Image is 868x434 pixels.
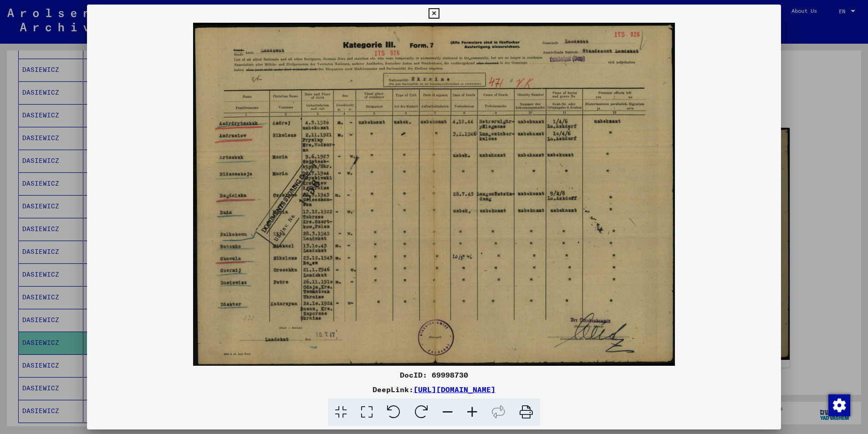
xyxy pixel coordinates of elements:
img: Change consent [828,394,850,416]
div: Change consent [828,394,850,416]
div: DeepLink: [87,384,781,395]
img: 001.jpg [87,23,781,366]
div: DocID: 69998730 [87,369,781,380]
a: [URL][DOMAIN_NAME] [414,385,495,394]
